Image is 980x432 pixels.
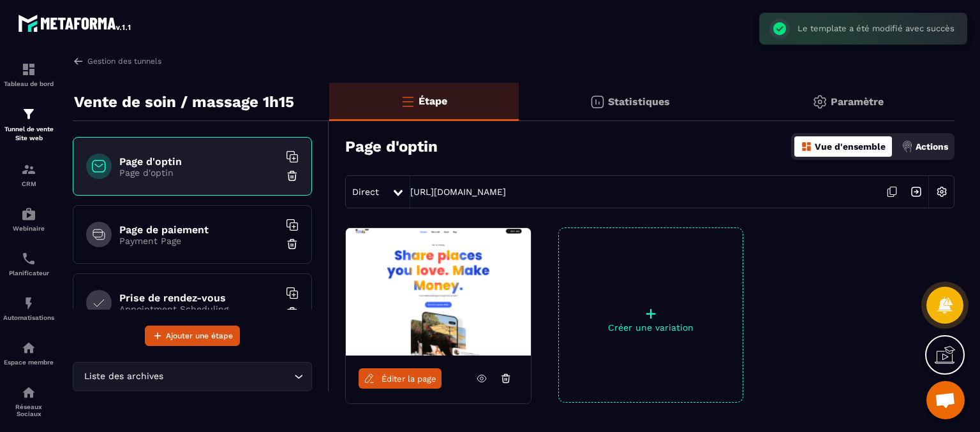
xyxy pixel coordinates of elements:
[410,187,506,197] a: [URL][DOMAIN_NAME]
[166,329,233,342] span: Ajouter une étape
[18,11,133,34] img: logo
[3,375,54,427] a: social-networksocial-networkRéseaux Sociaux
[346,228,531,356] img: image
[145,326,240,346] button: Ajouter une étape
[3,197,54,241] a: automationsautomationsWebinaire
[345,138,438,155] h3: Page d'optin
[21,296,36,311] img: automations
[74,89,294,115] p: Vente de soin / massage 1h15
[119,224,279,236] h6: Page de paiement
[3,314,54,321] p: Automatisations
[382,374,436,384] span: Éditer la page
[21,206,36,222] img: automations
[3,52,54,97] a: formationformationTableau de bord
[3,286,54,331] a: automationsautomationsAutomatisations
[930,180,954,204] img: setting-w.858f3a88.svg
[3,225,54,232] p: Webinaire
[904,180,928,204] img: arrow-next.bcc2205e.svg
[419,95,447,107] p: Étape
[21,162,36,177] img: formation
[359,368,442,389] a: Éditer la page
[902,141,913,152] img: actions.d6e523a2.png
[119,304,279,314] p: Appointment Scheduling
[831,96,884,108] p: Paramètre
[119,168,279,178] p: Page d'optin
[166,370,291,384] input: Search for option
[81,370,166,384] span: Liste des archives
[3,241,54,286] a: schedulerschedulerPlanificateur
[21,251,36,266] img: scheduler
[815,141,886,152] p: Vue d'ensemble
[21,340,36,356] img: automations
[3,359,54,366] p: Espace membre
[3,403,54,417] p: Réseaux Sociaux
[21,62,36,77] img: formation
[3,80,54,87] p: Tableau de bord
[812,94,828,110] img: setting-gr.5f69749f.svg
[119,155,279,168] h6: Page d'optin
[3,270,54,277] p: Planificateur
[3,180,54,187] p: CRM
[916,141,948,152] p: Actions
[73,362,312,391] div: Search for option
[119,292,279,304] h6: Prise de rendez-vous
[559,305,743,322] p: +
[352,187,379,197] span: Direct
[926,381,965,419] a: Ouvrir le chat
[590,94,605,110] img: stats.20deebd0.svg
[3,331,54,375] a: automationsautomationsEspace membre
[119,236,279,246] p: Payment Page
[21,385,36,400] img: social-network
[400,94,415,109] img: bars-o.4a397970.svg
[286,238,299,250] img: trash
[3,152,54,197] a: formationformationCRM
[3,97,54,152] a: formationformationTunnel de vente Site web
[21,106,36,122] img: formation
[73,55,161,67] a: Gestion des tunnels
[73,55,84,67] img: arrow
[286,306,299,319] img: trash
[608,96,670,108] p: Statistiques
[3,125,54,143] p: Tunnel de vente Site web
[286,169,299,182] img: trash
[559,322,743,333] p: Créer une variation
[801,141,812,152] img: dashboard-orange.40269519.svg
